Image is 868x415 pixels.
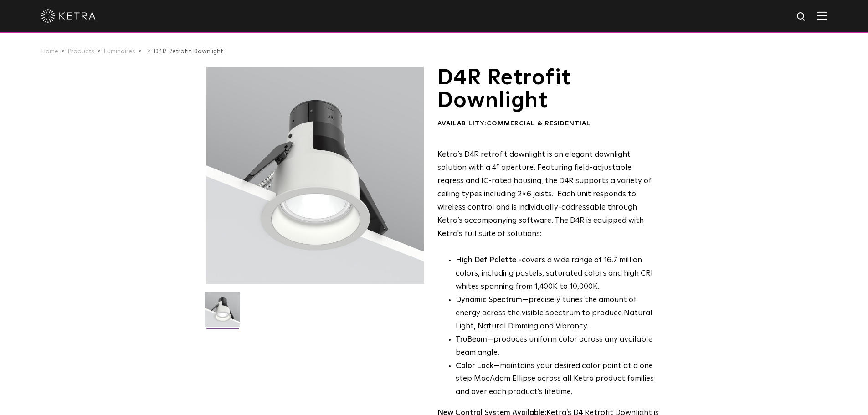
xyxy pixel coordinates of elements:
p: covers a wide range of 16.7 million colors, including pastels, saturated colors and high CRI whit... [456,254,659,294]
img: ketra-logo-2019-white [41,9,96,23]
p: Ketra’s D4R retrofit downlight is an elegant downlight solution with a 4” aperture. Featuring fie... [437,149,659,241]
strong: Color Lock [456,362,493,370]
li: —maintains your desired color point at a one step MacAdam Ellipse across all Ketra product famili... [456,360,659,400]
h1: D4R Retrofit Downlight [437,67,659,113]
a: Home [41,48,58,55]
a: Products [67,48,94,55]
img: Hamburger%20Nav.svg [817,11,827,20]
strong: Dynamic Spectrum [456,296,522,304]
a: Luminaires [103,48,135,55]
li: —produces uniform color across any available beam angle. [456,333,659,360]
strong: TruBeam [456,336,487,343]
span: Commercial & Residential [487,120,591,127]
div: Availability: [437,119,659,128]
img: search icon [796,11,807,23]
li: —precisely tunes the amount of energy across the visible spectrum to produce Natural Light, Natur... [456,294,659,333]
a: D4R Retrofit Downlight [154,48,223,55]
img: D4R Retrofit Downlight [205,292,240,334]
strong: High Def Palette - [456,256,522,264]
